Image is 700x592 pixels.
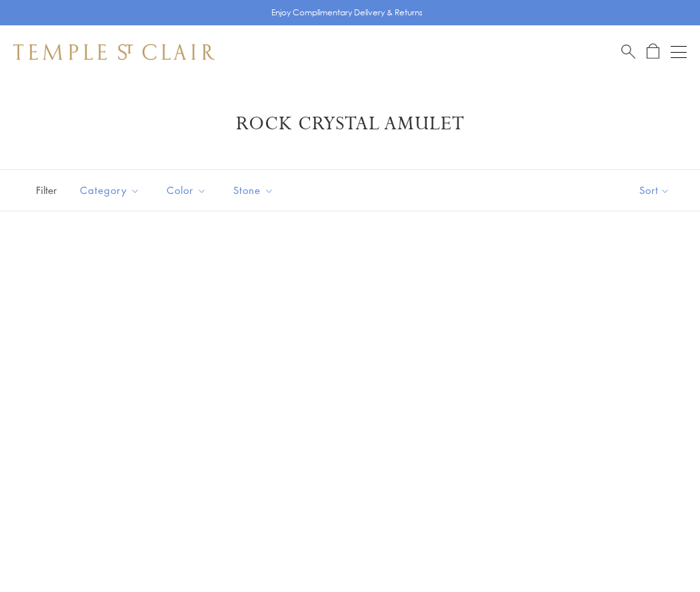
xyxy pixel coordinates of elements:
[671,44,687,60] button: Open navigation
[73,182,150,199] span: Category
[223,175,284,205] button: Stone
[647,43,659,60] a: Open Shopping Bag
[621,43,635,60] a: Search
[160,182,217,199] span: Color
[13,44,215,60] img: Temple St. Clair
[271,6,423,19] p: Enjoy Complimentary Delivery & Returns
[609,170,700,211] button: Show sort by
[33,112,667,136] h1: Rock Crystal Amulet
[157,175,217,205] button: Color
[70,175,150,205] button: Category
[227,182,284,199] span: Stone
